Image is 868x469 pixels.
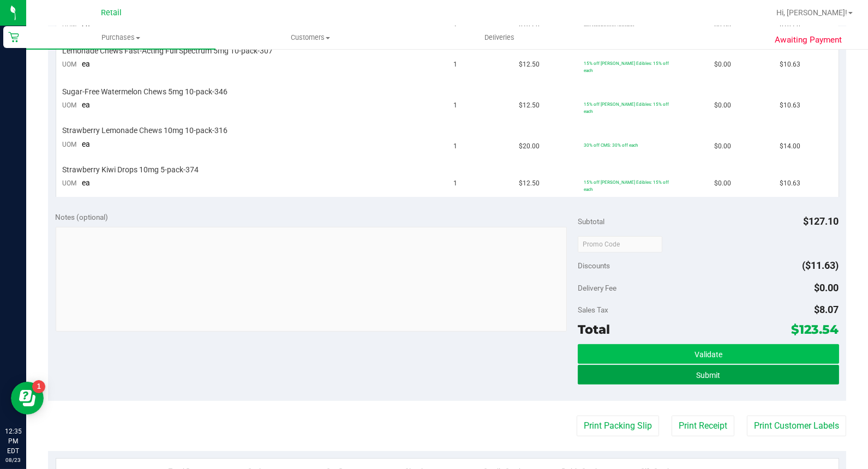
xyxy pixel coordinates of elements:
[584,101,669,114] span: 15% off [PERSON_NAME] Edibles: 15% off each
[578,365,839,384] button: Submit
[695,350,722,359] span: Validate
[454,141,458,152] span: 1
[216,33,404,43] span: Customers
[715,178,732,189] span: $0.00
[56,213,109,221] span: Notes (optional)
[11,382,44,414] iframe: Resource center
[82,59,91,68] span: ea
[82,140,91,148] span: ea
[715,100,732,111] span: $0.00
[454,178,458,189] span: 1
[815,282,839,293] span: $0.00
[63,165,199,175] span: Strawberry Kiwi Drops 10mg 5-pack-374
[815,304,839,315] span: $8.07
[5,456,21,464] p: 08/23
[519,178,540,189] span: $12.50
[82,100,91,109] span: ea
[775,34,842,46] span: Awaiting Payment
[792,322,839,337] span: $123.54
[454,59,458,70] span: 1
[715,59,732,70] span: $0.00
[26,26,215,49] a: Purchases
[63,101,77,109] span: UOM
[584,61,669,73] span: 15% off [PERSON_NAME] Edibles: 15% off each
[578,217,604,226] span: Subtotal
[584,142,638,148] span: 30% off CMS: 30% off each
[519,141,540,152] span: $20.00
[780,141,800,152] span: $14.00
[672,416,734,436] button: Print Receipt
[780,100,800,111] span: $10.63
[215,26,405,49] a: Customers
[82,178,91,187] span: ea
[101,8,122,17] span: Retail
[803,260,839,271] span: ($11.63)
[584,179,669,192] span: 15% off [PERSON_NAME] Edibles: 15% off each
[776,8,847,17] span: Hi, [PERSON_NAME]!
[63,46,273,56] span: Lemonade Chews Fast-Acting Full Spectrum 5mg 10-pack-307
[780,59,800,70] span: $10.63
[63,87,228,97] span: Sugar-Free Watermelon Chews 5mg 10-pack-346
[470,33,529,43] span: Deliveries
[519,100,540,111] span: $12.50
[747,416,846,436] button: Print Customer Labels
[26,33,215,43] span: Purchases
[32,380,45,393] iframe: Resource center unread badge
[454,100,458,111] span: 1
[578,236,662,252] input: Promo Code
[578,284,616,292] span: Delivery Fee
[578,322,610,337] span: Total
[804,215,839,227] span: $127.10
[780,178,800,189] span: $10.63
[577,416,659,436] button: Print Packing Slip
[63,125,228,136] span: Strawberry Lemonade Chews 10mg 10-pack-316
[63,61,77,68] span: UOM
[578,344,839,364] button: Validate
[63,141,77,148] span: UOM
[8,32,19,43] inline-svg: Retail
[63,179,77,187] span: UOM
[519,59,540,70] span: $12.50
[5,426,21,456] p: 12:35 PM EDT
[405,26,594,49] a: Deliveries
[578,305,608,314] span: Sales Tax
[715,141,732,152] span: $0.00
[578,256,610,275] span: Discounts
[696,371,720,380] span: Submit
